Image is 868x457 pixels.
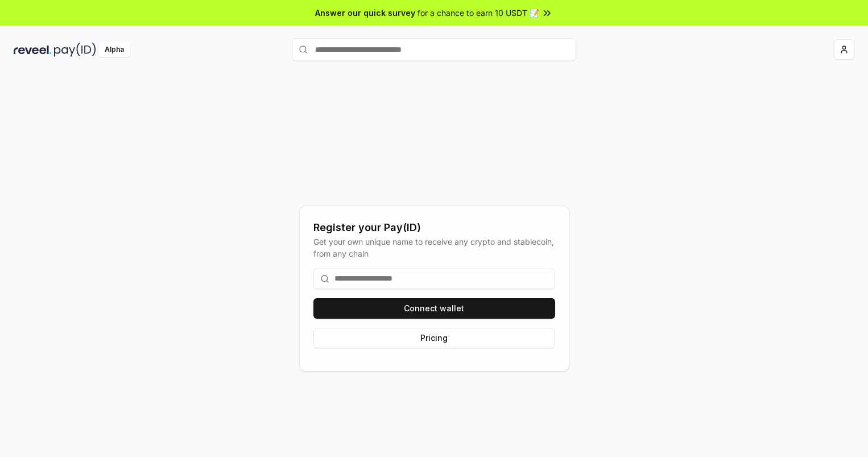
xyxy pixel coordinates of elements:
span: for a chance to earn 10 USDT 📝 [418,7,539,19]
div: Get your own unique name to receive any crypto and stablecoin, from any chain [313,236,555,260]
div: Register your Pay(ID) [313,220,555,236]
img: reveel_dark [14,43,52,57]
button: Connect wallet [313,298,555,319]
div: Alpha [98,43,130,57]
img: pay_id [54,43,96,57]
button: Pricing [313,328,555,348]
span: Answer our quick survey [315,7,415,19]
